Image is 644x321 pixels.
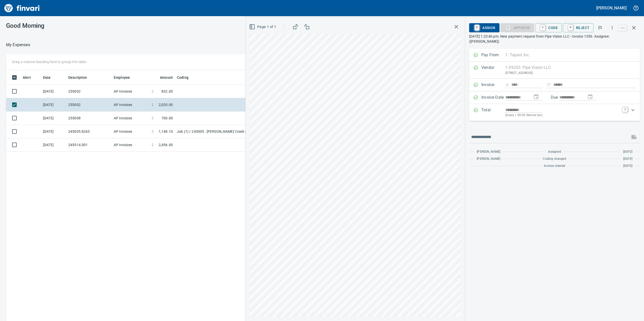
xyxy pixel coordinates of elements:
td: [DATE] [41,85,66,98]
span: Invoice created [544,164,565,169]
a: C [540,25,545,30]
span: Date [43,74,51,81]
td: 255002 [66,98,112,112]
span: Page 1 of 1 [250,24,276,30]
h5: [PERSON_NAME] [596,5,627,11]
span: $ [152,116,154,121]
p: Total [481,107,505,118]
td: 245514.001 [66,138,112,152]
td: AP Invoices [112,112,150,125]
span: $ [152,142,154,147]
td: [DATE] [41,138,66,152]
a: T [623,107,628,112]
td: AP Invoices [112,98,150,112]
td: 255002 [66,85,112,98]
span: Date [43,74,57,81]
div: Coding Required [500,25,534,30]
td: 255008 [66,112,112,125]
td: [DATE] [41,98,66,112]
span: Employee [114,74,136,81]
h3: Good Morning [6,22,166,29]
p: [DATE] 1:23:46 pm. New payment request from Pipe Vision LLC - invoice 1350. Assignee: ([PERSON_NA... [469,34,640,44]
span: Amount [153,74,173,81]
span: Reject [567,23,589,32]
td: Job (1) / 245005.: [PERSON_NAME] Creek Subdivision / 1017. .: Rework - Regrade Lots / 5: Other [175,125,301,138]
a: R [568,25,573,30]
td: AP Invoices [112,125,150,138]
p: My Expenses [6,42,30,48]
span: 1,148.10 [159,129,173,134]
span: Coding changed [543,156,566,162]
div: Expand [469,104,640,121]
button: CCode [535,23,562,32]
span: [PERSON_NAME] [477,149,500,154]
p: (basis + $0.00 Service tax) [505,113,619,118]
span: Alert [23,74,31,81]
span: [DATE] [623,149,632,154]
span: Description [68,74,94,81]
span: Close invoice [618,22,640,34]
span: [DATE] [623,156,632,162]
span: Coding [177,74,188,81]
span: 832.00 [161,89,173,94]
img: Finvari [3,2,41,14]
span: [PERSON_NAME] [477,156,500,162]
td: [DATE] [41,112,66,125]
span: 2,020.00 [159,102,173,107]
span: 700.00 [161,116,173,121]
button: RAssign [469,23,499,32]
a: R [474,25,479,30]
span: Assign [473,23,495,32]
td: [DATE] [41,125,66,138]
span: Assigned [548,149,561,154]
span: Coding [177,74,195,81]
p: Drag a column heading here to group the table [12,59,86,64]
a: esc [619,25,627,31]
td: AP Invoices [112,138,150,152]
span: $ [152,102,154,107]
span: Alert [23,74,37,81]
td: 245005.8263 [66,125,112,138]
button: Page 1 of 1 [248,22,278,32]
span: Description [68,74,87,81]
button: More [607,22,618,33]
span: Code [539,23,558,32]
button: Flag [594,22,606,33]
nav: breadcrumb [6,42,30,48]
button: [PERSON_NAME] [595,4,628,12]
span: $ [152,129,154,134]
span: 2,456.00 [159,142,173,147]
td: AP Invoices [112,85,150,98]
span: [DATE] [623,164,632,169]
span: $ [152,89,154,94]
button: RReject [563,23,593,32]
span: Amount [160,74,173,81]
span: Employee [114,74,130,81]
